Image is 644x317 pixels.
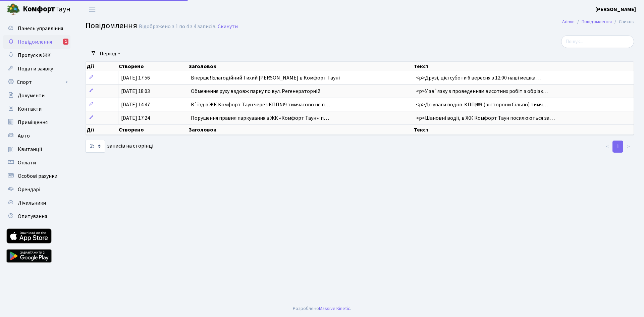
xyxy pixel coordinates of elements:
span: <p>До уваги водіїв. КПП№9 (зі сторони Сільпо) тимч… [416,101,548,108]
span: Приміщення [18,119,48,126]
a: Особові рахунки [3,169,70,183]
a: Admin [562,18,575,25]
span: Квитанції [18,146,42,153]
span: Вперше! Благодійний Тихий [PERSON_NAME] в Комфорт Тауні [191,74,340,82]
span: [DATE] 17:56 [121,74,150,82]
th: Створено [118,62,188,71]
span: В`їзд в ЖК Комфорт Таун через КПП№9 тимчасово не п… [191,101,330,108]
span: [DATE] 17:24 [121,114,150,122]
a: Квитанції [3,143,70,156]
select: записів на сторінці [86,140,105,153]
th: Створено [118,125,188,135]
span: Панель управління [18,25,63,32]
a: Період [97,48,123,59]
a: Документи [3,89,70,102]
a: Подати заявку [3,62,70,75]
a: Спорт [3,75,70,89]
span: Повідомлення [18,38,52,46]
li: Список [612,18,634,25]
span: Пропуск в ЖК [18,52,51,59]
span: Обмеження руху вздовж парку по вул. Регенераторній [191,88,320,95]
th: Дії [86,62,118,71]
a: [PERSON_NAME] [595,5,636,13]
a: Оплати [3,156,70,169]
div: Відображено з 1 по 4 з 4 записів. [139,23,216,30]
div: 1 [63,39,68,45]
span: <p>У зв`язку з проведенням висотних робіт з обрізк… [416,88,548,95]
a: Авто [3,129,70,143]
label: записів на сторінці [86,140,153,153]
span: Опитування [18,213,47,220]
a: Повідомлення [582,18,612,25]
span: Порушення правил паркування в ЖК «Комфорт Таун»: п… [191,114,329,122]
a: Лічильники [3,196,70,210]
a: Massive Kinetic [319,305,350,312]
th: Заголовок [188,125,413,135]
div: Розроблено . [293,305,351,312]
span: Контакти [18,105,42,113]
b: Комфорт [23,4,55,14]
nav: breadcrumb [552,15,644,29]
a: Панель управління [3,22,70,35]
a: Орендарі [3,183,70,196]
a: Скинути [218,23,238,30]
span: [DATE] 18:03 [121,88,150,95]
a: Повідомлення1 [3,35,70,49]
th: Заголовок [188,62,413,71]
input: Пошук... [561,35,634,48]
th: Текст [413,125,634,135]
a: Контакти [3,102,70,116]
button: Переключити навігацію [84,4,101,15]
th: Дії [86,125,118,135]
img: logo.png [7,3,20,16]
a: Опитування [3,210,70,223]
span: Авто [18,132,30,140]
span: <p>Шановні водії, в ЖК Комфорт Таун посилюються за… [416,114,555,122]
span: [DATE] 14:47 [121,101,150,108]
span: Орендарі [18,186,40,193]
a: 1 [612,141,623,153]
span: Подати заявку [18,65,53,72]
span: Таун [23,4,70,15]
th: Текст [413,62,634,71]
span: Лічильники [18,199,46,207]
span: <p>Друзі, цієї суботи 6 вересня з 12:00 наші мешка… [416,74,541,82]
span: Оплати [18,159,36,166]
span: Особові рахунки [18,172,57,180]
a: Приміщення [3,116,70,129]
span: Документи [18,92,45,99]
span: Повідомлення [86,20,137,32]
a: Пропуск в ЖК [3,49,70,62]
